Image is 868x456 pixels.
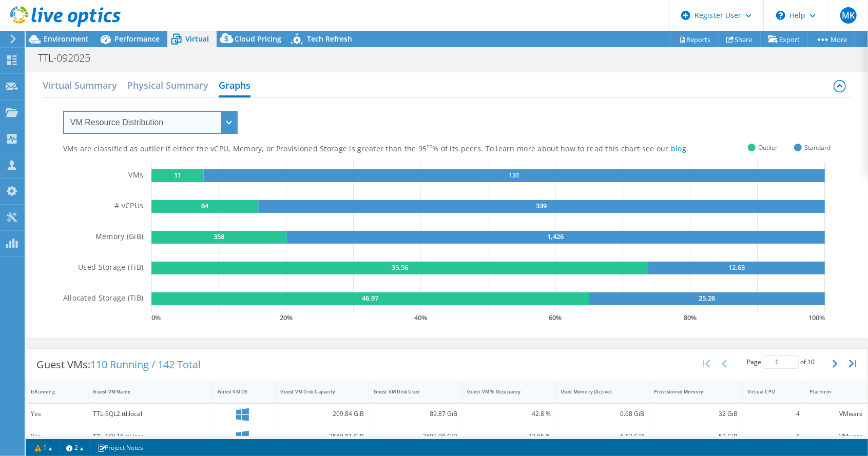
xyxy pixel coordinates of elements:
span: Environment [44,34,89,44]
div: VMware [810,408,863,420]
sup: th [427,143,433,150]
a: blog [671,144,686,153]
h5: Used Storage (TiB) [78,262,143,274]
a: Reports [670,31,719,47]
span: Virtual [185,34,209,44]
div: 42.8 % [467,408,551,420]
text: 35.56 [392,263,408,272]
div: Provisioned Memory [654,388,725,395]
a: More [807,31,855,47]
text: 64 [201,201,209,210]
text: 11 [174,170,181,180]
text: 20 % [280,313,293,322]
text: 25.26 [699,293,716,303]
input: jump to page [763,355,799,369]
div: Yes [31,408,83,420]
text: 358 [214,232,224,241]
div: 73.06 % [467,431,551,442]
h5: Allocated Storage (TiB) [63,292,143,305]
span: 10 [807,358,815,366]
div: 2601.08 GiB [374,431,457,442]
span: Standard [804,142,831,153]
span: Performance [114,34,160,44]
h5: VMs [128,169,143,182]
a: Share [719,31,761,47]
a: 2 [59,441,91,454]
div: TTL-SQL15.ttl.local [93,431,208,442]
div: 209.84 GiB [280,408,364,420]
text: 12.63 [728,263,745,272]
span: 110 Running / 142 Total [90,358,201,371]
div: 3559.81 GiB [280,431,364,442]
h2: Virtual Summary [43,75,117,95]
svg: \n [776,11,785,20]
text: 100 % [808,313,825,322]
text: 80 % [684,313,697,322]
div: 6.63 GiB [561,431,644,442]
text: 46.97 [362,293,379,303]
text: 339 [536,201,547,210]
text: 1,426 [548,232,564,241]
div: 89.87 GiB [374,408,457,420]
span: MK [840,7,857,24]
div: 0.68 GiB [561,408,644,420]
a: Project Notes [90,441,150,454]
h2: Graphs [219,75,250,97]
div: Yes [31,431,83,442]
div: VMware [810,431,863,442]
div: Guest VM Disk Capacity [280,388,352,395]
div: 32 GiB [654,408,738,420]
div: Guest VM Name [93,388,196,395]
a: 1 [28,441,60,454]
div: TTL-SQL2.ttl.local [93,408,208,420]
span: Outlier [758,142,778,153]
div: VMs are classified as outlier if either the vCPU, Memory, or Provisioned Storage is greater than ... [63,144,740,154]
text: 131 [509,170,520,180]
div: 8 [747,431,800,442]
div: Guest VM Disk Used [374,388,445,395]
div: 52 GiB [654,431,738,442]
h5: Memory (GiB) [95,231,143,244]
span: Page of [747,355,815,369]
div: Guest VM OS [218,388,258,395]
svg: GaugeChartPercentageAxisTexta [151,312,831,323]
div: Guest VM % Occupancy [467,388,538,395]
div: 4 [747,408,800,420]
text: 60 % [549,313,562,322]
div: Guest VMs: [26,349,211,381]
text: 0 % [151,313,161,322]
a: Export [760,31,808,47]
h2: Physical Summary [127,75,208,95]
div: Used Memory (Active) [561,388,632,395]
h1: TTL-092025 [33,52,106,64]
div: IsRunning [31,388,71,395]
div: Virtual CPU [747,388,787,395]
text: 40 % [415,313,428,322]
h5: # vCPUs [114,200,143,213]
div: Platform [810,388,851,395]
span: Tech Refresh [307,34,352,44]
span: Cloud Pricing [235,34,281,44]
